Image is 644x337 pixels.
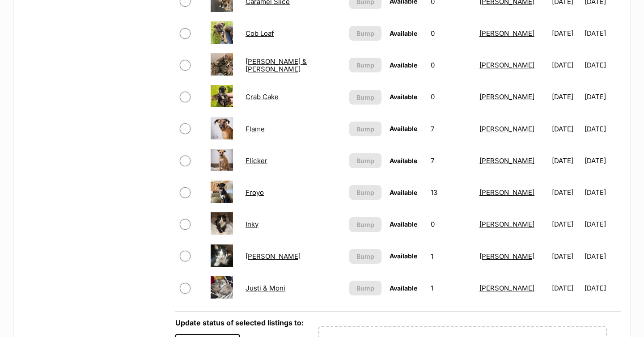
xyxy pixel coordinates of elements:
span: Available [390,157,417,164]
td: [DATE] [548,114,584,144]
a: [PERSON_NAME] [479,284,534,292]
a: [PERSON_NAME] [479,93,534,101]
a: Flame [246,125,265,133]
td: 1 [427,241,475,272]
td: [DATE] [548,177,584,208]
td: 13 [427,177,475,208]
img: Flame [211,117,233,139]
td: 0 [427,209,475,240]
td: 0 [427,18,475,49]
button: Bump [349,217,381,232]
a: [PERSON_NAME] [479,125,534,133]
td: 7 [427,114,475,144]
a: [PERSON_NAME] [479,220,534,228]
a: [PERSON_NAME] [479,188,534,197]
td: [DATE] [585,114,620,144]
a: [PERSON_NAME] & [PERSON_NAME] [246,57,307,73]
a: [PERSON_NAME] [479,156,534,165]
span: Bump [356,60,374,70]
span: Bump [356,29,374,38]
td: [DATE] [585,241,620,272]
span: Available [390,29,417,37]
span: Available [390,125,417,132]
td: 7 [427,145,475,176]
a: [PERSON_NAME] [246,252,301,261]
a: Inky [246,220,258,228]
a: [PERSON_NAME] [479,252,534,261]
button: Bump [349,122,381,136]
td: [DATE] [585,18,620,49]
td: 0 [427,81,475,112]
td: [DATE] [585,273,620,303]
a: Cob Loaf [246,29,274,38]
td: [DATE] [548,81,584,112]
td: [DATE] [548,241,584,272]
a: Froyo [246,188,264,197]
span: Available [390,284,417,292]
span: Bump [356,220,374,229]
span: Available [390,61,417,69]
span: Bump [356,124,374,134]
span: Bump [356,283,374,293]
span: Available [390,189,417,196]
span: Available [390,252,417,260]
span: Bump [356,156,374,165]
a: [PERSON_NAME] [479,61,534,69]
td: [DATE] [585,209,620,240]
button: Bump [349,185,381,200]
label: Update status of selected listings to: [175,318,304,327]
span: Bump [356,93,374,102]
button: Bump [349,249,381,264]
td: 0 [427,50,475,80]
td: [DATE] [548,145,584,176]
td: [DATE] [585,145,620,176]
button: Bump [349,153,381,168]
button: Bump [349,26,381,41]
td: [DATE] [585,81,620,112]
td: [DATE] [548,209,584,240]
td: [DATE] [548,273,584,303]
img: Flicker [211,149,233,171]
span: Bump [356,252,374,261]
a: Flicker [246,156,267,165]
a: Justi & Moni [246,284,285,292]
td: [DATE] [548,50,584,80]
td: [DATE] [585,50,620,80]
td: [DATE] [585,177,620,208]
a: [PERSON_NAME] [479,29,534,38]
span: Available [390,220,417,228]
td: [DATE] [548,18,584,49]
td: 1 [427,273,475,303]
button: Bump [349,281,381,295]
span: Available [390,93,417,101]
a: Crab Cake [246,93,279,101]
button: Bump [349,58,381,72]
button: Bump [349,90,381,105]
span: Bump [356,188,374,197]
